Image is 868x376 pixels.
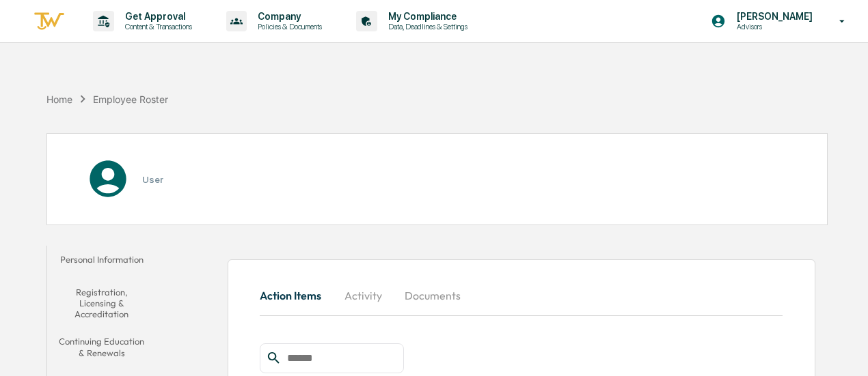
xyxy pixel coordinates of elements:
[93,93,168,105] div: Employee Roster
[47,278,156,328] button: Registration, Licensing & Accreditation
[726,11,819,22] p: [PERSON_NAME]
[260,279,783,312] div: secondary tabs example
[394,279,472,312] button: Documents
[114,11,199,22] p: Get Approval
[247,11,329,22] p: Company
[726,22,819,31] p: Advisors
[260,279,332,312] button: Action Items
[46,93,72,105] div: Home
[332,279,394,312] button: Activity
[247,22,329,31] p: Policies & Documents
[114,22,199,31] p: Content & Transactions
[47,246,156,278] button: Personal Information
[142,174,163,185] h3: User
[377,11,474,22] p: My Compliance
[33,10,66,33] img: logo
[47,328,156,366] button: Continuing Education & Renewals
[377,22,474,31] p: Data, Deadlines & Settings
